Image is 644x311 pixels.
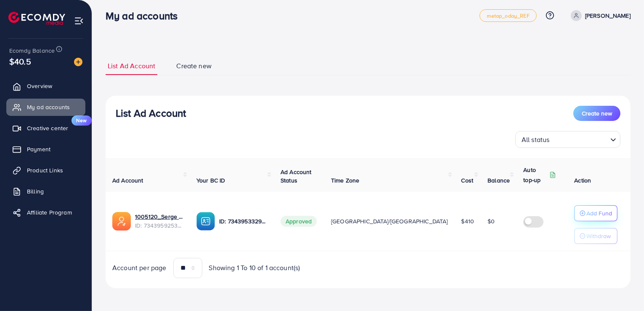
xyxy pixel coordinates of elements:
[6,183,85,200] a: Billing
[8,12,65,25] img: logo
[515,131,620,148] div: Search for option
[9,46,55,55] span: Ecomdy Balance
[6,162,85,179] a: Product Links
[135,212,183,221] a: 1005120_Serge Salloum_1709898793584
[331,176,359,185] span: Time Zone
[9,55,31,67] span: $40.5
[27,166,63,174] span: Product Links
[27,103,70,111] span: My ad accounts
[586,231,611,241] p: Withdraw
[27,187,44,196] span: Billing
[196,176,225,185] span: Your BC ID
[116,107,186,119] h3: List Ad Account
[586,208,612,218] p: Add Fund
[461,217,474,225] span: $410
[6,99,85,115] a: My ad accounts
[176,61,212,71] span: Create new
[520,134,551,146] span: All status
[72,115,92,126] span: New
[281,216,317,227] span: Approved
[281,168,312,185] span: Ad Account Status
[573,106,620,121] button: Create new
[480,9,537,22] a: metap_oday_REF
[331,217,448,225] span: [GEOGRAPHIC_DATA]/[GEOGRAPHIC_DATA]
[27,124,68,132] span: Creative center
[585,11,631,21] p: [PERSON_NAME]
[488,217,495,225] span: $0
[196,212,215,231] img: ic-ba-acc.ded83a64.svg
[135,212,183,230] div: <span class='underline'>1005120_Serge Salloum_1709898793584</span></br>7343959253012725762
[27,145,50,153] span: Payment
[608,273,638,305] iframe: Chat
[574,176,591,185] span: Action
[6,204,85,221] a: Affiliate Program
[219,216,267,226] p: ID: 7343953329132879874
[574,205,617,221] button: Add Fund
[112,176,143,185] span: Ad Account
[487,13,530,19] span: metap_oday_REF
[574,228,617,244] button: Withdraw
[135,221,183,230] span: ID: 7343959253012725762
[6,120,85,137] a: Creative centerNew
[112,263,167,273] span: Account per page
[6,78,85,94] a: Overview
[6,141,85,158] a: Payment
[27,82,52,90] span: Overview
[27,208,72,217] span: Affiliate Program
[488,176,510,185] span: Balance
[74,16,84,26] img: menu
[108,61,155,71] span: List Ad Account
[552,132,607,146] input: Search for option
[106,10,184,22] h3: My ad accounts
[74,58,82,66] img: image
[461,176,474,185] span: Cost
[112,212,131,231] img: ic-ads-acc.e4c84228.svg
[582,109,612,118] span: Create new
[567,10,631,21] a: [PERSON_NAME]
[209,263,300,273] span: Showing 1 To 10 of 1 account(s)
[523,165,548,185] p: Auto top-up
